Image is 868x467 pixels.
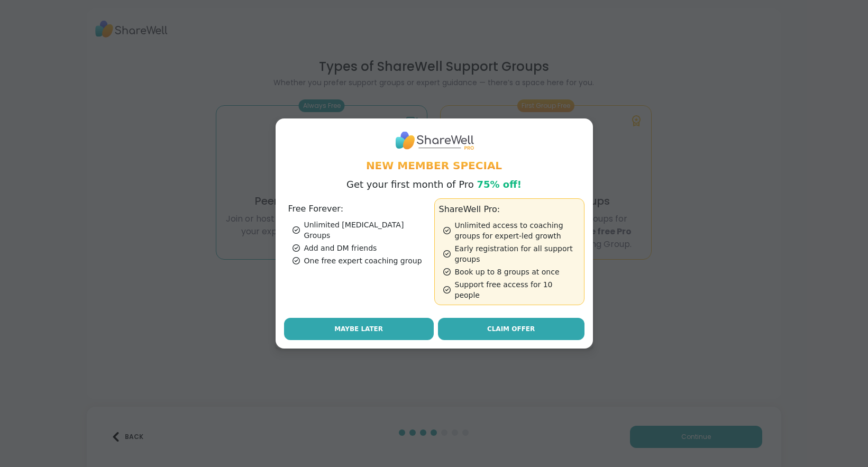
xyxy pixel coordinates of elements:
[293,243,430,253] div: Add and DM friends
[443,243,580,264] div: Early registration for all support groups
[443,267,580,277] div: Book up to 8 groups at once
[477,179,522,190] span: 75% off!
[443,279,580,300] div: Support free access for 10 people
[293,219,430,241] div: Unlimited [MEDICAL_DATA] Groups
[346,177,522,192] p: Get your first month of Pro
[443,220,580,241] div: Unlimited access to coaching groups for expert-led growth
[284,318,434,340] button: Maybe Later
[293,255,430,266] div: One free expert coaching group
[288,203,430,215] h3: Free Forever:
[438,318,584,340] a: Claim Offer
[284,158,584,173] h1: New Member Special
[334,324,383,334] span: Maybe Later
[439,203,580,216] h3: ShareWell Pro:
[487,324,535,334] span: Claim Offer
[395,127,474,154] img: ShareWell Logo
